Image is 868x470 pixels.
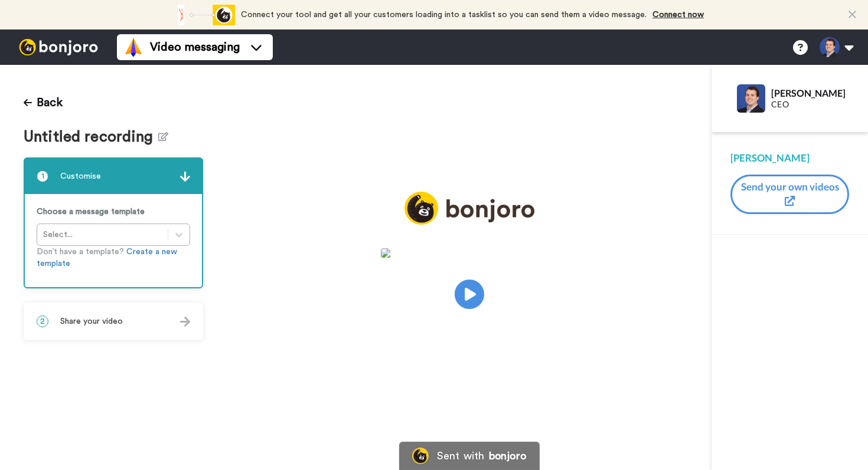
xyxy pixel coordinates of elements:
[37,315,48,327] span: 2
[180,317,190,327] img: arrow.svg
[489,451,527,461] div: bonjoro
[180,172,190,182] img: arrow.svg
[771,87,849,98] div: [PERSON_NAME]
[730,175,849,214] button: Send your own videos
[14,39,103,55] img: bj-logo-header-white.svg
[170,5,235,25] div: animation
[24,129,158,146] span: Untitled recording
[730,151,849,165] div: [PERSON_NAME]
[60,315,123,327] span: Share your video
[37,170,48,182] span: 1
[381,248,558,258] img: 2fa09ff9-a00e-4463-848b-0037afc92db1.jpg
[124,38,143,57] img: vm-color.svg
[241,11,647,19] span: Connect your tool and get all your customers loading into a tasklist so you can send them a video...
[37,248,177,268] a: Create a new template
[24,303,203,340] div: 2Share your video
[150,39,240,55] span: Video messaging
[737,84,765,113] img: Profile Image
[399,442,540,470] a: Bonjoro LogoSent withbonjoro
[60,170,101,182] span: Customise
[404,192,534,225] img: logo_full.png
[771,100,849,110] div: CEO
[37,246,190,269] p: Don’t have a template?
[652,11,704,19] a: Connect now
[437,451,484,461] div: Sent with
[37,206,190,218] p: Choose a message template
[412,448,429,464] img: Bonjoro Logo
[24,88,63,117] button: Back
